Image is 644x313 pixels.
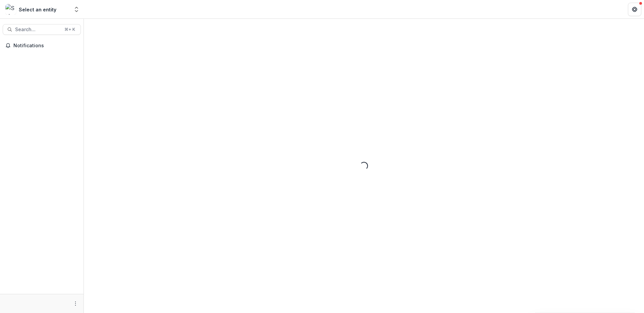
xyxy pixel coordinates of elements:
span: Search... [15,27,60,33]
button: Notifications [3,40,81,51]
button: Search... [3,24,81,35]
div: Select an entity [19,6,56,13]
button: Open entity switcher [72,3,81,16]
span: Notifications [13,43,78,49]
button: More [71,300,79,308]
img: Select an entity [5,4,16,15]
div: ⌘ + K [63,26,76,33]
button: Get Help [628,3,641,16]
